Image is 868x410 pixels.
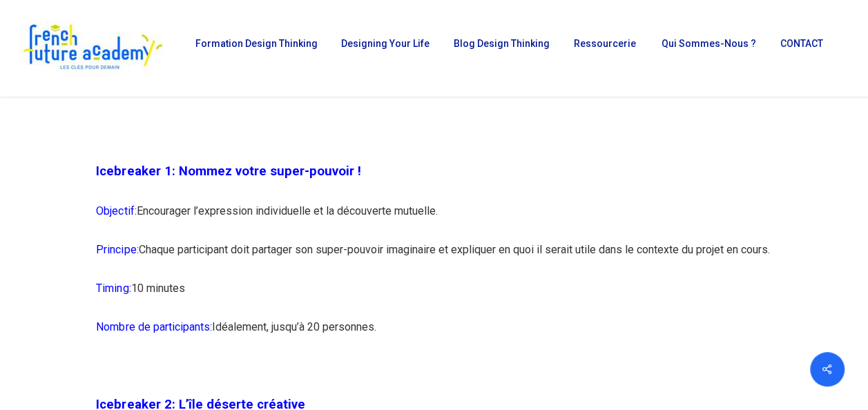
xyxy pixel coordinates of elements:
[773,39,828,58] a: CONTACT
[567,39,640,58] a: Ressourcerie
[96,315,771,354] p: Idéalement, jusqu’à 20 personnes.
[96,320,211,333] span: Nombre de participants:
[96,281,131,294] span: Timing:
[334,39,433,58] a: Designing Your Life
[189,39,320,58] a: Formation Design Thinking
[655,39,760,58] a: Qui sommes-nous ?
[447,39,553,58] a: Blog Design Thinking
[19,21,165,76] img: French Future Academy
[454,38,550,49] span: Blog Design Thinking
[96,204,136,217] span: Objectif:
[96,238,771,277] p: Chaque participant doit partager son super-pouvoir imaginaire et expliquer en quoi il serait util...
[96,199,771,238] p: Encourager l’expression individuelle et la découverte mutuelle.
[574,38,636,49] span: Ressourcerie
[96,164,360,179] span: Icebreaker 1: Nommez votre super-pouvoir !
[662,38,756,49] span: Qui sommes-nous ?
[195,38,318,49] span: Formation Design Thinking
[96,242,138,255] span: Principe:
[341,38,430,49] span: Designing Your Life
[780,38,823,49] span: CONTACT
[96,277,771,315] p: 10 minutes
